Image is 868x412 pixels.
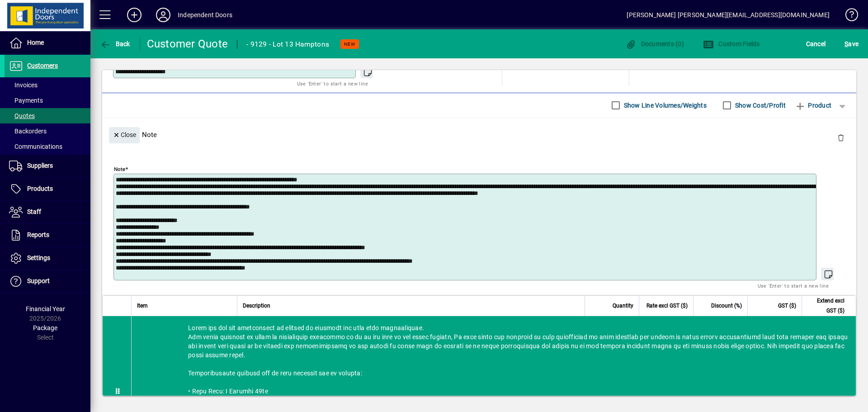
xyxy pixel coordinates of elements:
[27,254,50,261] span: Settings
[297,78,368,89] mat-hint: Use 'Enter' to start a new line
[5,139,90,154] a: Communications
[120,7,149,23] button: Add
[804,36,828,52] button: Cancel
[178,8,232,22] div: Independent Doors
[27,231,49,238] span: Reports
[5,178,90,200] a: Products
[790,97,836,114] button: Product
[5,270,90,293] a: Support
[5,32,90,54] a: Home
[807,296,844,316] span: Extend excl GST ($)
[5,247,90,270] a: Settings
[5,201,90,223] a: Staff
[147,37,228,51] div: Customer Quote
[109,127,140,143] button: Close
[9,143,62,150] span: Communications
[9,81,38,89] span: Invoices
[26,305,65,313] span: Financial Year
[33,324,57,331] span: Package
[9,97,43,104] span: Payments
[795,98,831,113] span: Product
[5,108,90,123] a: Quotes
[344,41,355,47] span: NEW
[5,155,90,177] a: Suppliers
[113,128,136,142] span: Close
[625,40,684,47] span: Documents (0)
[246,37,329,52] div: - 9129 - Lot 13 Hamptons
[733,101,786,110] label: Show Cost/Profit
[102,118,856,151] div: Note
[243,301,270,311] span: Description
[613,301,633,311] span: Quantity
[114,166,125,172] mat-label: Note
[758,280,829,291] mat-hint: Use 'Enter' to start a new line
[100,40,130,47] span: Back
[627,8,830,22] div: [PERSON_NAME] [PERSON_NAME][EMAIL_ADDRESS][DOMAIN_NAME]
[27,162,53,169] span: Suppliers
[646,301,688,311] span: Rate excl GST ($)
[98,36,132,52] button: Back
[844,37,859,51] span: ave
[107,130,142,138] app-page-header-button: Close
[149,7,178,23] button: Profile
[830,127,852,149] button: Delete
[137,301,148,311] span: Item
[711,301,742,311] span: Discount (%)
[5,77,90,93] a: Invoices
[27,39,44,46] span: Home
[90,36,140,52] app-page-header-button: Back
[844,40,848,47] span: S
[839,2,857,31] a: Knowledge Base
[9,112,35,119] span: Quotes
[623,36,686,52] button: Documents (0)
[5,123,90,139] a: Backorders
[703,40,760,47] span: Custom Fields
[842,36,861,52] button: Save
[27,185,53,192] span: Products
[27,208,41,215] span: Staff
[622,101,707,110] label: Show Line Volumes/Weights
[701,36,762,52] button: Custom Fields
[27,62,58,69] span: Customers
[5,224,90,246] a: Reports
[27,277,50,284] span: Support
[806,37,826,51] span: Cancel
[9,128,47,135] span: Backorders
[830,133,852,142] app-page-header-button: Delete
[778,301,796,311] span: GST ($)
[5,93,90,108] a: Payments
